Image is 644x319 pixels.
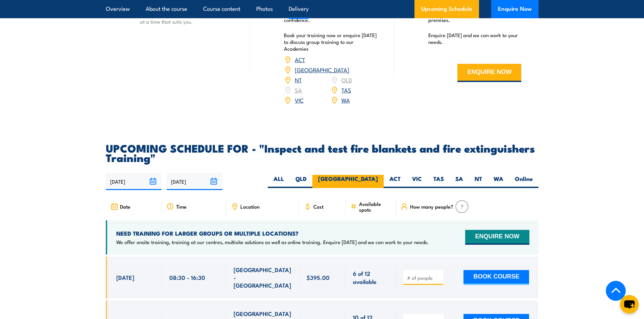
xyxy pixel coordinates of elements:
label: NT [469,175,488,188]
input: From date [106,173,162,190]
label: QLD [290,175,312,188]
a: TAS [341,86,351,94]
p: Enquire [DATE] and we can work to your needs. [428,32,522,45]
span: $395.00 [307,273,330,281]
span: Location [240,204,260,209]
a: NT [295,76,302,84]
a: [GEOGRAPHIC_DATA] [295,65,349,74]
span: 6 of 12 available [353,269,388,285]
button: BOOK COURSE [463,270,529,285]
label: TAS [428,175,450,188]
label: ACT [384,175,406,188]
span: Time [176,204,187,209]
p: We offer onsite training, training at our centres, multisite solutions as well as online training... [116,239,429,245]
button: ENQUIRE NOW [465,230,529,245]
span: Available spots [359,201,391,212]
span: Cost [313,204,324,209]
label: ALL [268,175,290,188]
input: # of people [407,274,441,281]
p: Book your training now or enquire [DATE] to discuss group training to our Academies [284,32,377,52]
a: VIC [295,96,304,104]
span: [GEOGRAPHIC_DATA] - [GEOGRAPHIC_DATA] [234,266,292,289]
label: VIC [406,175,428,188]
a: ACT [295,55,305,63]
input: To date [167,173,222,190]
span: How many people? [410,204,453,209]
span: [DATE] [116,273,134,281]
label: [GEOGRAPHIC_DATA] [312,175,384,188]
label: Online [509,175,539,188]
h2: UPCOMING SCHEDULE FOR - "Inspect and test fire blankets and fire extinguishers Training" [106,143,539,162]
label: SA [450,175,469,188]
button: chat-button [620,295,639,314]
h4: NEED TRAINING FOR LARGER GROUPS OR MULTIPLE LOCATIONS? [116,230,429,237]
button: ENQUIRE NOW [457,64,521,82]
label: WA [488,175,509,188]
span: 08:30 - 16:30 [169,273,205,281]
span: Date [120,204,130,209]
a: WA [341,96,350,104]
